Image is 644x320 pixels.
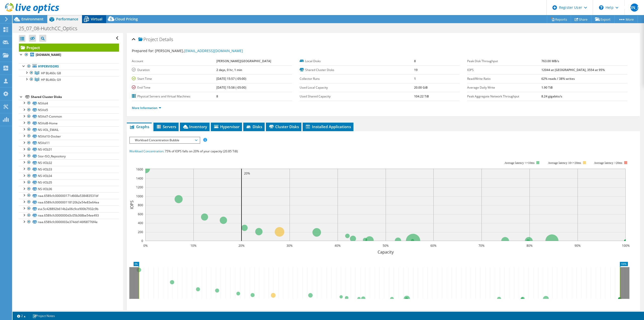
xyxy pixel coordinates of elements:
[19,219,119,225] a: naa.6589cfc0000003e374dd146f68776f4e
[335,243,341,248] text: 40%
[132,106,161,110] a: More Information
[300,59,414,64] label: Local Disks
[31,94,119,100] div: Shared Cluster Disks
[19,120,119,126] a: NSVol8-Home
[19,192,119,199] a: naa.6589cfc000000171d668a538483531bf
[136,176,143,181] text: 1400
[138,230,143,234] text: 200
[467,76,541,81] label: Read/Write Ratio
[132,85,216,90] label: End Time
[19,199,119,205] a: naa.6589cfc000000118120b2e54e83e64ea
[156,124,176,129] span: Servers
[300,76,414,81] label: Collector Runs
[246,124,262,129] span: Disks
[182,124,207,129] span: Inventory
[467,85,541,90] label: Average Daily Write
[504,161,535,165] tspan: Average latency <=10ms
[213,124,239,129] span: Hypervisor
[19,70,119,76] a: HP BL460c G8
[132,67,216,73] label: Duration
[19,153,119,159] a: Stor-ISO_Repository
[430,243,436,248] text: 60%
[467,94,541,99] label: Peak Aggregate Network Throughput
[541,85,553,90] b: 1.90 TiB
[132,76,216,81] label: Start Time
[414,85,428,90] b: 20.00 GiB
[541,59,559,63] b: 763.00 MB/s
[383,243,389,248] text: 50%
[138,212,143,216] text: 600
[19,44,119,52] a: Project
[41,71,61,75] span: HP BL460c G8
[129,200,135,209] text: IOPS
[268,124,299,129] span: Cluster Disks
[115,17,138,21] span: Cloud Pricing
[165,149,238,153] span: 75% of IOPS falls on 20% of your capacity (20.85 TiB)
[541,94,562,98] b: 8.24 gigabits/s
[575,243,581,248] text: 90%
[19,100,119,106] a: NSVol4
[216,77,246,81] b: [DATE] 15:57 (-05:00)
[414,77,416,81] b: 1
[571,15,591,23] a: Share
[138,37,158,42] span: Project
[132,59,216,64] label: Account
[591,15,615,23] a: Export
[19,126,119,133] a: NS-VOL_EMAIL
[467,59,541,64] label: Peak Disk Throughput
[136,185,143,189] text: 1200
[467,67,541,73] label: IOPS
[300,67,414,73] label: Shared Cluster Disks
[190,243,196,248] text: 10%
[300,94,414,99] label: Used Shared Capacity
[216,59,271,63] b: [PERSON_NAME][GEOGRAPHIC_DATA]
[527,243,533,248] text: 80%
[19,205,119,212] a: eui.5c428892b614b2a06c9ce900b7932c9b
[216,85,246,90] b: [DATE] 15:58 (-05:00)
[305,124,351,129] span: Installed Applications
[216,68,242,72] b: 2 days, 0 hr, 1 min
[129,149,164,153] span: Workload Concentration:
[19,76,119,83] a: HP BL460c G9
[19,186,119,192] a: NS-VOL06
[159,36,173,42] span: Details
[91,17,102,21] span: Virtual
[138,221,143,225] text: 400
[19,107,119,113] a: NSVol5
[21,17,44,21] span: Environment
[378,249,394,255] text: Capacity
[19,212,119,219] a: naa.6589cfc0000000d3c05b368be54ee493
[238,243,245,248] text: 20%
[19,113,119,120] a: NSVol7-Common
[599,5,603,10] svg: \n
[287,243,293,248] text: 30%
[630,4,638,12] span: [PERSON_NAME]
[184,48,243,53] a: [EMAIL_ADDRESS][DOMAIN_NAME]
[414,59,416,63] b: 8
[19,52,119,58] a: [DOMAIN_NAME]
[19,159,119,166] a: NS-VOL02
[614,15,638,23] a: More
[132,48,154,53] label: Prepared for:
[136,194,143,198] text: 1000
[136,167,143,171] text: 1600
[216,94,218,98] b: 8
[541,77,575,81] b: 62% reads / 38% writes
[155,48,243,53] span: [PERSON_NAME],
[622,243,630,248] text: 100%
[244,171,250,175] text: 20%
[547,15,571,23] a: Reports
[41,78,61,82] span: HP BL460c G9
[548,161,581,165] tspan: Average latency 10<=20ms
[16,26,85,31] h1: 25_07_08-HutchCC_Optics
[414,94,429,98] b: 104.22 TiB
[14,313,29,319] a: 2
[36,53,61,57] b: [DOMAIN_NAME]
[19,63,119,70] a: Hypervisors
[414,68,418,72] b: 19
[132,137,197,143] span: Workload Concentration Bubble
[143,243,148,248] text: 0%
[541,68,605,72] b: 12044 at [GEOGRAPHIC_DATA], 3554 at 95%
[19,146,119,153] a: NS-VOL01
[138,203,143,207] text: 800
